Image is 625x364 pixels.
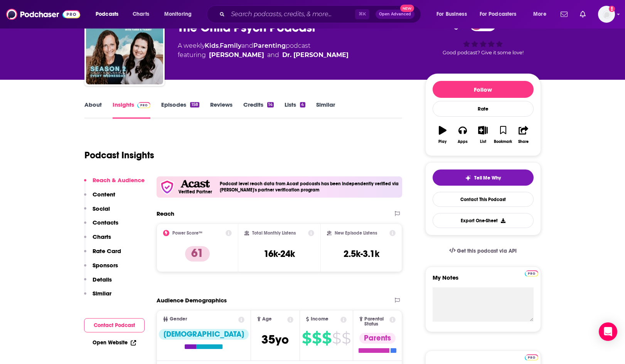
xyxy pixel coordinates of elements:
[157,210,174,217] h2: Reach
[159,329,249,340] div: [DEMOGRAPHIC_DATA]
[332,332,341,344] span: $
[228,8,355,20] input: Search podcasts, credits, & more...
[525,269,538,277] a: Pro website
[205,42,219,49] a: Kids
[90,8,128,20] button: open menu
[436,9,467,20] span: For Business
[285,101,305,119] a: Lists4
[433,213,534,228] button: Export One-Sheet
[433,169,534,186] button: tell me why sparkleTell Me Why
[86,7,163,84] img: The Child Psych Podcast
[261,332,289,347] span: 35 yo
[433,274,534,287] label: My Notes
[157,297,227,304] h2: Audience Demographics
[431,8,477,20] button: open menu
[480,9,517,20] span: For Podcasters
[220,181,399,193] h4: Podcast level reach data from Acast podcasts has been independently verified via [PERSON_NAME]'s ...
[433,101,534,117] div: Rate
[598,6,615,23] span: Logged in as sarahhallprinc
[241,42,253,49] span: and
[93,233,111,240] p: Charts
[494,139,512,144] div: Bookmark
[473,121,493,149] button: List
[302,332,311,344] span: $
[243,101,274,119] a: Credits14
[513,121,533,149] button: Share
[376,10,414,19] button: Open AdvancedNew
[214,5,428,23] div: Search podcasts, credits, & more...
[355,9,369,19] span: ⌘ K
[311,317,329,322] span: Income
[359,333,396,344] div: Parents
[84,276,112,290] button: Details
[267,102,274,107] div: 14
[598,6,615,23] img: User Profile
[172,230,202,236] h2: Power Score™
[344,248,379,260] h3: 2.5k-3.1k
[219,42,220,49] span: ,
[93,290,111,297] p: Similar
[128,8,154,20] a: Charts
[161,101,199,119] a: Episodes158
[160,179,175,195] img: verfied icon
[133,9,149,20] span: Charts
[480,139,486,144] div: List
[93,247,121,255] p: Rate Card
[264,248,295,260] h3: 16k-24k
[93,176,145,184] p: Reach & Audience
[443,242,523,260] a: Get this podcast via API
[474,175,501,181] span: Tell Me Why
[400,5,414,12] span: New
[609,6,615,12] svg: Add a profile image
[525,354,538,361] img: Podchaser Pro
[159,8,202,20] button: open menu
[179,190,212,194] h5: Verified Partner
[170,317,187,322] span: Gender
[465,175,471,181] img: tell me why sparkle
[84,191,115,205] button: Content
[253,42,286,49] a: Parenting
[137,102,151,108] img: Podchaser Pro
[528,8,556,20] button: open menu
[6,7,80,22] img: Podchaser - Follow, Share and Rate Podcasts
[93,339,136,346] a: Open Website
[493,121,513,149] button: Bookmark
[300,102,305,107] div: 4
[93,276,112,283] p: Details
[433,121,453,149] button: Play
[525,270,538,277] img: Podchaser Pro
[84,318,145,332] button: Contact Podcast
[93,262,118,269] p: Sponsors
[84,290,111,304] button: Similar
[96,9,118,20] span: Podcasts
[84,233,111,247] button: Charts
[312,332,321,344] span: $
[93,219,118,226] p: Contacts
[533,9,546,20] span: More
[316,101,335,119] a: Similar
[577,8,589,21] a: Show notifications dropdown
[433,81,534,98] button: Follow
[84,176,145,191] button: Reach & Audience
[438,139,446,144] div: Play
[282,50,349,60] a: Dr. Tammy Schamuhn
[164,9,192,20] span: Monitoring
[425,13,541,60] div: verified Badge61Good podcast? Give it some love!
[84,149,154,161] h1: Podcast Insights
[525,353,538,361] a: Pro website
[558,8,571,21] a: Show notifications dropdown
[178,50,349,60] span: featuring
[342,332,350,344] span: $
[335,230,377,236] h2: New Episode Listens
[252,230,296,236] h2: Total Monthly Listens
[84,219,118,233] button: Contacts
[458,139,468,144] div: Apps
[84,247,121,262] button: Rate Card
[93,191,115,198] p: Content
[379,12,411,16] span: Open Advanced
[475,8,528,20] button: open menu
[209,50,264,60] a: Dr. Tania Johnson
[453,121,473,149] button: Apps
